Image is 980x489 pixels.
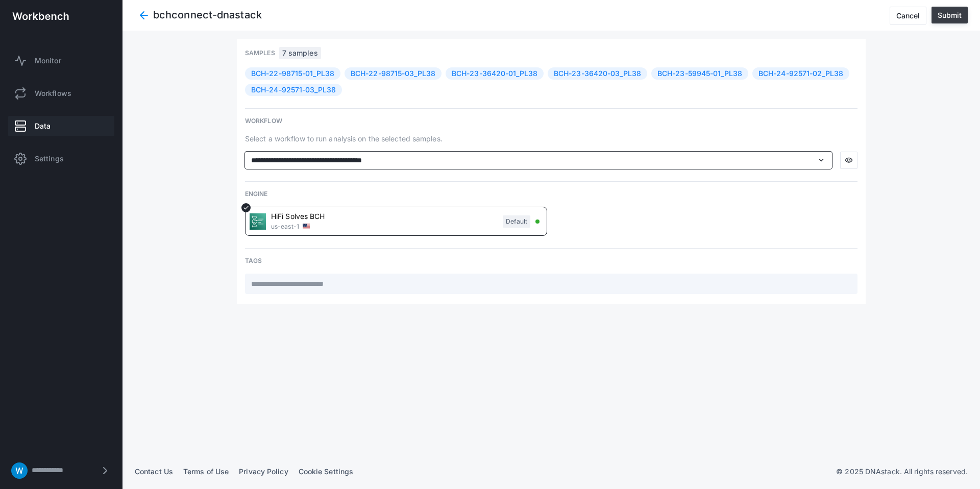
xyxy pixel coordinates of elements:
[8,83,114,104] a: Workflows
[503,215,530,228] div: Default
[8,51,114,71] a: Monitor
[938,11,962,19] div: Submit
[35,56,61,66] span: Monitor
[452,68,537,79] div: BCH-23-36420-01_PL38
[840,152,857,169] button: visibility
[245,117,282,126] h3: Workflow
[12,12,69,20] img: workbench-logo-white.svg
[245,190,268,199] h3: Engine
[271,222,299,232] span: us-east-1
[135,467,173,476] a: Contact Us
[245,134,443,143] span: Select a workflow to run analysis on the selected samples.
[183,467,229,476] a: Terms of Use
[35,154,64,164] span: Settings
[35,88,71,99] span: Workflows
[250,213,266,230] img: HiFi Solves BCH
[890,7,926,25] button: Cancel
[35,121,51,131] span: Data
[657,68,742,79] div: BCH-23-59945-01_PL38
[153,10,262,20] div: bchconnect-dnastack
[8,149,114,169] a: Settings
[279,47,321,59] div: 7 samples
[271,211,325,222] span: HiFi Solves BCH
[817,156,826,165] span: expand_more
[251,85,336,95] div: BCH-24-92571-03_PL38
[245,49,275,58] h3: Samples
[896,11,920,20] div: Cancel
[758,68,843,79] div: BCH-24-92571-02_PL38
[554,68,641,79] div: BCH-23-36420-03_PL38
[8,116,114,136] a: Data
[299,467,354,476] a: Cookie Settings
[245,257,262,265] h3: Tags
[845,156,853,164] span: visibility
[241,203,251,212] span: check
[239,467,288,476] a: Privacy Policy
[836,467,968,477] p: © 2025 DNAstack. All rights reserved.
[251,68,334,79] div: BCH-22-98715-01_PL38
[351,68,435,79] div: BCH-22-98715-03_PL38
[932,7,968,23] button: Submit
